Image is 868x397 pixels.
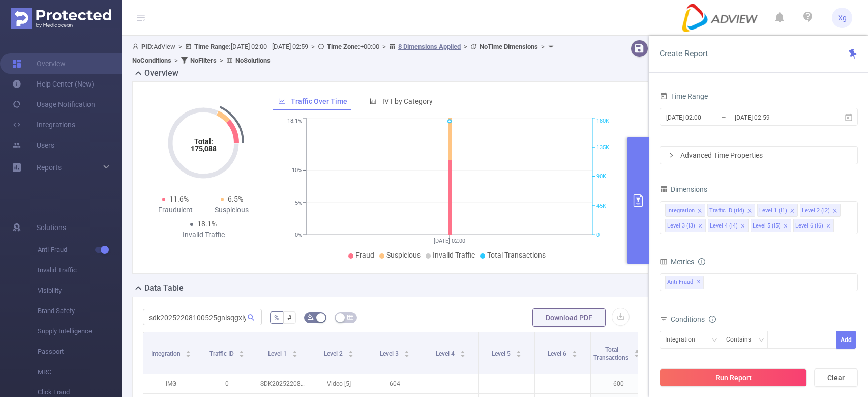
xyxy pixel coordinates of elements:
button: Add [836,331,856,349]
i: icon: down [758,337,764,344]
span: Reports [37,163,62,172]
div: Sort [460,349,466,355]
h2: Overview [144,67,178,79]
li: Traffic ID (tid) [707,204,755,217]
p: SDK20252208100525gnisqgxlyg6z753 [255,374,311,393]
i: icon: down [711,337,717,344]
p: IMG [143,374,199,393]
div: Invalid Traffic [175,230,232,240]
span: Conditions [671,315,716,323]
span: > [175,43,185,50]
i: Filter menu [632,332,646,374]
div: Sort [404,349,410,355]
li: Level 5 (l5) [751,219,791,232]
span: > [171,56,181,64]
a: Integrations [12,115,75,135]
input: Search... [143,309,262,325]
button: Download PDF [532,308,606,327]
a: Usage Notification [12,94,95,115]
span: Traffic Over Time [291,97,347,105]
span: Anti-Fraud [665,276,704,289]
span: Invalid Traffic [433,251,475,259]
div: Level 3 (l3) [667,219,695,233]
b: Time Range: [194,43,231,50]
div: Level 1 (l1) [759,204,787,217]
span: Level 6 [548,350,568,357]
i: icon: caret-down [460,353,465,356]
div: Sort [292,349,298,355]
i: icon: caret-down [348,353,353,356]
span: Level 5 [492,350,512,357]
i: icon: close [747,208,752,214]
div: Integration [667,204,695,217]
i: icon: close [832,208,837,214]
div: Fraudulent [147,205,203,215]
span: # [287,314,292,322]
i: icon: user [132,43,141,50]
span: Passport [38,342,122,362]
a: Users [12,135,54,155]
div: Sort [185,349,191,355]
span: Supply Intelligence [38,321,122,342]
span: Traffic ID [209,350,235,357]
span: Level 3 [380,350,400,357]
div: icon: rightAdvanced Time Properties [660,147,857,164]
div: Traffic ID (tid) [709,204,744,217]
i: icon: caret-up [404,349,409,352]
i: icon: close [740,223,745,230]
a: Reports [37,157,62,178]
span: Total Transactions [593,346,630,361]
i: icon: close [783,223,788,230]
span: > [461,43,470,50]
tspan: 18.1% [287,118,302,125]
li: Integration [665,204,705,217]
span: Integration [151,350,182,357]
i: icon: close [697,208,702,214]
div: Sort [572,349,578,355]
i: icon: info-circle [698,258,705,265]
b: No Conditions [132,56,171,64]
div: Level 4 (l4) [710,219,738,233]
li: Level 2 (l2) [800,204,841,217]
span: Invalid Traffic [38,260,122,280]
b: No Solutions [235,56,271,64]
img: Protected Media [11,8,111,29]
span: Level 2 [324,350,344,357]
i: icon: caret-down [572,353,577,356]
b: Time Zone: [327,43,360,50]
b: No Filters [190,56,217,64]
i: icon: caret-up [460,349,465,352]
span: > [379,43,389,50]
i: icon: caret-up [239,349,245,352]
span: Metrics [660,258,694,266]
div: Level 2 (l2) [802,204,830,217]
span: Solutions [37,217,66,238]
div: Level 5 (l5) [753,219,781,233]
div: Sort [238,349,245,355]
span: Total Transactions [487,251,546,259]
span: MRC [38,362,122,382]
tspan: 10% [292,167,302,174]
span: Xg [838,8,847,28]
span: Create Report [660,49,708,59]
p: Video [5] [311,374,367,393]
span: Suspicious [386,251,421,259]
div: Sort [516,349,522,355]
span: > [308,43,318,50]
h2: Data Table [144,282,184,294]
span: AdView [DATE] 02:00 - [DATE] 02:59 +00:00 [132,43,557,64]
i: icon: right [668,152,674,158]
i: icon: info-circle [709,316,716,323]
span: Fraud [355,251,374,259]
tspan: [DATE] 02:00 [434,238,465,244]
i: icon: close [826,223,831,230]
a: Help Center (New) [12,74,94,94]
u: 8 Dimensions Applied [398,43,461,50]
i: icon: caret-up [292,349,297,352]
li: Level 6 (l6) [793,219,834,232]
p: 0 [199,374,255,393]
div: Sort [348,349,354,355]
p: 604 [367,374,423,393]
span: ✕ [697,276,701,289]
i: icon: caret-down [516,353,521,356]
